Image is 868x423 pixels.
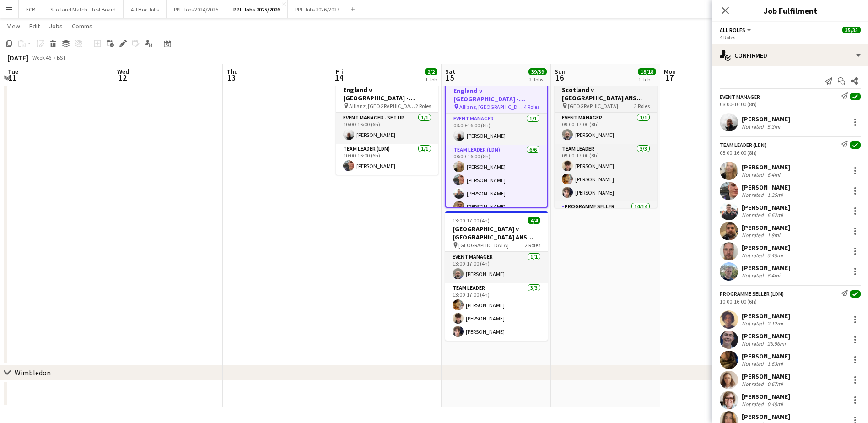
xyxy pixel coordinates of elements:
[425,68,437,75] span: 2/2
[555,144,657,201] app-card-role: Team Leader3/309:00-17:00 (8h)[PERSON_NAME][PERSON_NAME][PERSON_NAME]
[446,145,547,242] app-card-role: Team Leader (LDN)6/608:00-16:00 (8h)[PERSON_NAME][PERSON_NAME][PERSON_NAME][PERSON_NAME]
[638,76,656,83] div: 1 Job
[742,272,766,279] div: Not rated
[742,232,766,239] div: Not rated
[742,332,790,340] div: [PERSON_NAME]
[43,0,124,18] button: Scotland Match - Test Board
[720,290,784,297] div: Programme Seller (LDN)
[334,72,343,83] span: 14
[742,115,790,123] div: [PERSON_NAME]
[742,191,766,198] div: Not rated
[349,103,415,109] span: Allianz, [GEOGRAPHIC_DATA]
[445,211,548,341] app-job-card: 13:00-17:00 (4h)4/4[GEOGRAPHIC_DATA] v [GEOGRAPHIC_DATA] ANS 2025- Setup [GEOGRAPHIC_DATA]2 Roles...
[336,72,438,175] app-job-card: 10:00-16:00 (6h)2/2England v [GEOGRAPHIC_DATA] - Allianz, [GEOGRAPHIC_DATA] - Setup Allianz, [GEO...
[225,72,238,83] span: 13
[720,93,760,100] div: Event Manager
[167,0,226,18] button: PPL Jobs 2024/2025
[638,68,656,75] span: 18/18
[766,191,785,198] div: 1.35mi
[742,372,790,380] div: [PERSON_NAME]
[336,113,438,144] app-card-role: Event Manager - Set up1/110:00-16:00 (6h)[PERSON_NAME]
[742,183,790,191] div: [PERSON_NAME]
[742,264,790,272] div: [PERSON_NAME]
[26,20,43,32] a: Edit
[116,72,129,83] span: 12
[712,44,868,66] div: Confirmed
[30,54,53,61] span: Week 46
[8,67,18,76] span: Tue
[444,72,455,83] span: 15
[742,352,790,360] div: [PERSON_NAME]
[446,114,547,145] app-card-role: Event Manager1/108:00-16:00 (8h)[PERSON_NAME]
[742,203,790,211] div: [PERSON_NAME]
[4,20,24,32] a: View
[766,171,782,178] div: 6.4mi
[6,72,18,83] span: 11
[445,225,548,241] h3: [GEOGRAPHIC_DATA] v [GEOGRAPHIC_DATA] ANS 2025- Setup
[742,163,790,171] div: [PERSON_NAME]
[720,101,861,108] div: 08:00-16:00 (8h)
[415,103,431,109] span: 2 Roles
[555,67,566,76] span: Sun
[226,0,288,18] button: PPL Jobs 2025/2026
[766,252,785,259] div: 5.48mi
[766,232,782,239] div: 1.8mi
[634,103,650,109] span: 3 Roles
[555,201,657,405] app-card-role: Programme Seller14/14
[742,211,766,218] div: Not rated
[336,67,343,76] span: Fri
[742,320,766,327] div: Not rated
[445,72,548,208] app-job-card: 08:00-17:00 (9h)35/35England v [GEOGRAPHIC_DATA] - Allianz, [GEOGRAPHIC_DATA] - 15:10 KO Allianz,...
[124,0,167,18] button: Ad Hoc Jobs
[15,368,51,377] div: Wimbledon
[664,67,676,76] span: Mon
[7,22,20,30] span: View
[336,144,438,175] app-card-role: Team Leader (LDN)1/110:00-16:00 (6h)[PERSON_NAME]
[742,312,790,320] div: [PERSON_NAME]
[459,103,524,110] span: Allianz, [GEOGRAPHIC_DATA]
[7,53,28,62] div: [DATE]
[453,217,490,224] span: 13:00-17:00 (4h)
[68,20,96,32] a: Comms
[336,86,438,102] h3: England v [GEOGRAPHIC_DATA] - Allianz, [GEOGRAPHIC_DATA] - Setup
[742,380,766,387] div: Not rated
[720,27,753,33] button: All roles
[766,123,782,130] div: 5.3mi
[57,54,66,61] div: BST
[553,72,566,83] span: 16
[766,380,785,387] div: 0.67mi
[528,68,547,75] span: 39/39
[555,86,657,102] h3: Scotland v [GEOGRAPHIC_DATA] ANS 2025 - 15:10 KO
[45,20,66,32] a: Jobs
[742,360,766,367] div: Not rated
[720,149,861,156] div: 08:00-16:00 (8h)
[555,72,657,208] app-job-card: 09:00-18:00 (9h)18/18Scotland v [GEOGRAPHIC_DATA] ANS 2025 - 15:10 KO [GEOGRAPHIC_DATA]3 RolesEve...
[288,0,347,18] button: PPL Jobs 2026/2027
[445,252,548,283] app-card-role: Event Manager1/113:00-17:00 (4h)[PERSON_NAME]
[842,27,861,33] span: 35/35
[742,171,766,178] div: Not rated
[446,87,547,103] h3: England v [GEOGRAPHIC_DATA] - Allianz, [GEOGRAPHIC_DATA] - 15:10 KO
[712,5,868,16] h3: Job Fulfilment
[742,223,790,232] div: [PERSON_NAME]
[29,22,40,30] span: Edit
[720,34,861,41] div: 4 Roles
[663,72,676,83] span: 17
[445,67,455,76] span: Sat
[49,22,63,30] span: Jobs
[766,272,782,279] div: 6.4mi
[742,401,766,407] div: Not rated
[524,103,539,110] span: 4 Roles
[19,0,43,18] button: ECB
[226,67,238,76] span: Thu
[766,401,785,407] div: 0.48mi
[720,298,861,305] div: 10:00-16:00 (6h)
[742,252,766,259] div: Not rated
[529,76,546,83] div: 2 Jobs
[766,320,785,327] div: 2.12mi
[742,340,766,347] div: Not rated
[425,76,437,83] div: 1 Job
